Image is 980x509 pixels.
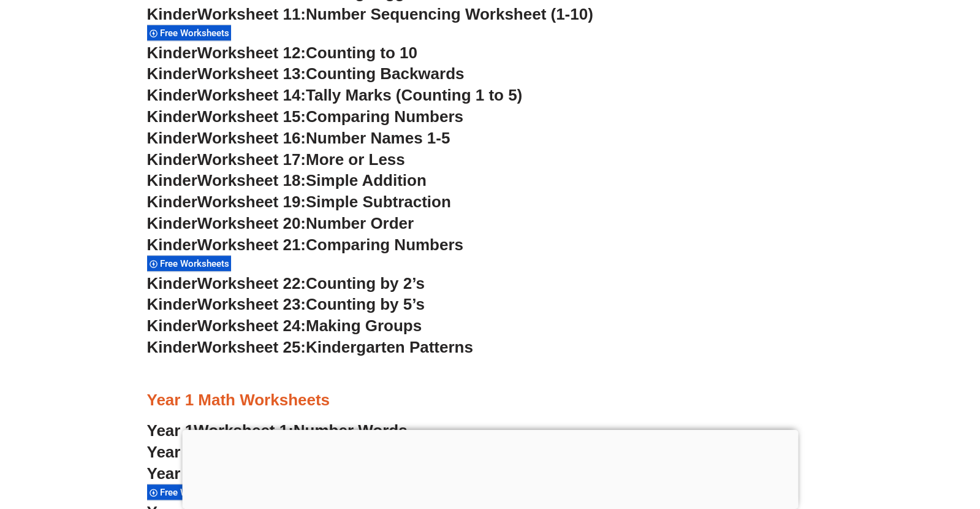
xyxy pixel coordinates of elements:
span: Worksheet 11: [197,5,306,23]
span: Free Worksheets [160,487,233,498]
span: Worksheet 14: [197,86,306,104]
div: Free Worksheets [147,25,231,41]
span: Comparing Numbers [306,107,463,126]
span: Simple Subtraction [306,193,451,211]
a: Year 1Worksheet 3:Number Pattern [147,464,413,483]
span: Kinder [147,107,197,126]
span: Worksheet 15: [197,107,306,126]
span: Worksheet 25: [197,338,306,356]
span: Free Worksheets [160,28,233,39]
span: Kinder [147,274,197,293]
span: Kinder [147,171,197,189]
h3: Year 1 Math Worksheets [147,390,834,411]
span: Worksheet 23: [197,295,306,313]
a: Year 1Worksheet 1:Number Words [147,421,408,440]
a: Year 1Worksheet 2:Comparing Numbers [147,443,451,461]
span: Worksheet 18: [197,171,306,189]
span: Kinder [147,235,197,254]
span: Worksheet 24: [197,316,306,335]
span: Worksheet 22: [197,274,306,293]
span: Counting by 2’s [306,274,425,293]
span: Kindergarten Patterns [306,338,473,356]
span: Comparing Numbers [306,235,463,254]
span: More or Less [306,150,405,169]
span: Worksheet 20: [197,214,306,232]
span: Worksheet 17: [197,150,306,169]
span: Worksheet 16: [197,129,306,147]
span: Kinder [147,64,197,83]
span: Number Sequencing Worksheet (1-10) [306,5,593,23]
span: Kinder [147,129,197,147]
span: Worksheet 1: [194,421,294,440]
span: Kinder [147,86,197,104]
span: Counting Backwards [306,64,464,83]
div: Free Worksheets [147,484,231,500]
div: Free Worksheets [147,255,231,272]
span: Kinder [147,295,197,313]
span: Counting to 10 [306,44,417,62]
span: Number Names 1-5 [306,129,450,147]
span: Worksheet 13: [197,64,306,83]
span: Worksheet 19: [197,193,306,211]
iframe: Advertisement [182,430,798,506]
iframe: Chat Widget [778,371,980,509]
span: Tally Marks (Counting 1 to 5) [306,86,522,104]
span: Kinder [147,5,197,23]
span: Simple Addition [306,171,427,189]
span: Kinder [147,150,197,169]
span: Number Order [306,214,414,232]
span: Free Worksheets [160,258,233,269]
span: Counting by 5’s [306,295,425,313]
span: Worksheet 12: [197,44,306,62]
span: Making Groups [306,316,422,335]
span: Kinder [147,193,197,211]
span: Number Words [294,421,408,440]
span: Kinder [147,316,197,335]
span: Kinder [147,338,197,356]
span: Kinder [147,44,197,62]
span: Worksheet 21: [197,235,306,254]
span: Kinder [147,214,197,232]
